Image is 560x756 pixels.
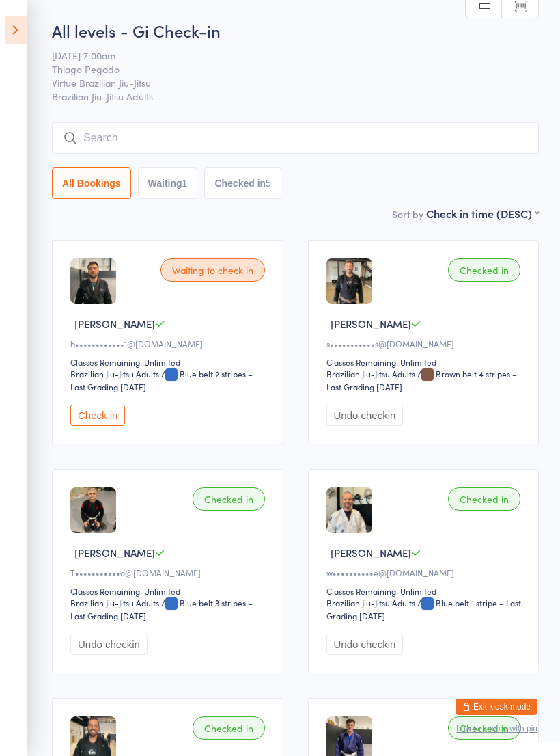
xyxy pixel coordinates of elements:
div: Brazilian Jiu-Jitsu Adults [326,368,415,379]
div: Waiting to check in [160,258,265,282]
div: Brazilian Jiu-Jitsu Adults [70,597,159,608]
div: Checked in [193,487,265,511]
div: Classes Remaining: Unlimited [326,585,525,597]
span: Thiago Pegado [52,62,518,76]
img: image1705629514.png [326,487,372,533]
div: Classes Remaining: Unlimited [70,356,269,368]
span: [PERSON_NAME] [331,545,411,560]
button: how to secure with pin [456,724,537,733]
button: All Bookings [52,167,131,199]
div: Classes Remaining: Unlimited [70,585,269,597]
span: [PERSON_NAME] [74,316,155,331]
button: Undo checkin [70,634,148,655]
img: image1710122626.png [70,258,116,304]
button: Undo checkin [326,405,404,426]
span: Virtue Brazilian Jiu-Jitsu [52,76,518,90]
div: s•••••••••••s@[DOMAIN_NAME] [326,338,525,349]
span: [PERSON_NAME] [74,545,155,560]
div: 5 [266,178,271,189]
div: w••••••••••e@[DOMAIN_NAME] [326,567,525,578]
img: image1669105392.png [70,487,116,533]
input: Search [52,122,539,154]
div: Checked in [448,716,520,740]
div: Classes Remaining: Unlimited [326,356,525,368]
button: Waiting1 [138,167,198,199]
div: Checked in [448,487,520,511]
div: Brazilian Jiu-Jitsu Adults [70,368,159,379]
img: image1709690634.png [326,258,372,304]
span: [DATE] 7:00am [52,49,518,62]
span: Brazilian Jiu-Jitsu Adults [52,90,539,103]
div: 1 [182,178,188,189]
span: [PERSON_NAME] [331,316,411,331]
div: Check in time (DESC) [426,206,539,221]
div: Checked in [193,716,265,740]
div: T•••••••••••a@[DOMAIN_NAME] [70,567,269,578]
div: Brazilian Jiu-Jitsu Adults [326,597,415,608]
label: Sort by [392,207,423,221]
button: Undo checkin [326,634,404,655]
button: Exit kiosk mode [456,699,537,715]
button: Checked in5 [204,167,281,199]
div: b••••••••••••1@[DOMAIN_NAME] [70,338,269,349]
button: Check in [70,405,125,426]
div: Checked in [448,258,520,282]
h2: All levels - Gi Check-in [52,19,539,42]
